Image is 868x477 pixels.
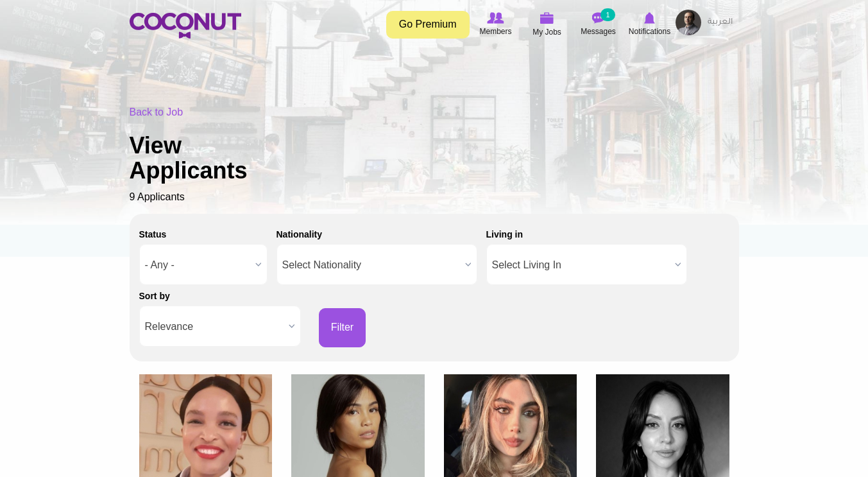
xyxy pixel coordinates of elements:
a: Messages Messages 1 [573,10,624,39]
span: Select Living In [492,245,670,286]
a: العربية [701,10,739,35]
h1: View Applicants [130,133,290,184]
div: 9 Applicants [130,105,739,205]
button: Filter [319,308,366,347]
label: Living in [486,228,523,241]
span: Members [479,25,511,38]
img: Home [130,13,241,39]
a: Browse Members Members [470,10,522,39]
span: - Any - [145,245,250,286]
img: Messages [592,12,605,24]
a: Back to Job [130,107,183,117]
span: Relevance [145,306,284,347]
img: Notifications [644,12,655,24]
span: Notifications [629,25,670,38]
label: Sort by [139,290,170,302]
img: My Jobs [540,12,554,24]
span: Messages [581,25,616,38]
label: Nationality [277,228,323,241]
a: Go Premium [386,11,470,39]
span: My Jobs [532,26,561,39]
a: Notifications Notifications [624,10,676,39]
label: Status [139,228,167,241]
a: My Jobs My Jobs [522,10,573,40]
small: 1 [600,8,615,21]
span: Select Nationality [282,245,460,286]
img: Browse Members [487,12,504,24]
